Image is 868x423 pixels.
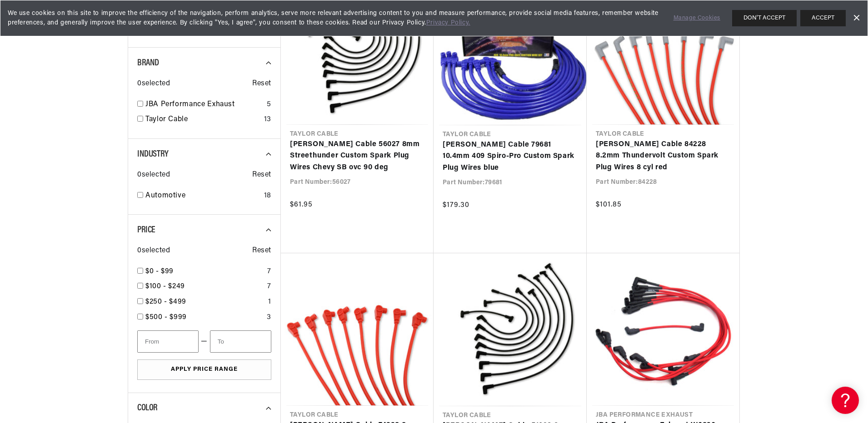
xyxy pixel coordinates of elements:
span: Price [137,226,155,235]
span: Industry [137,150,169,159]
button: ACCEPT [800,10,846,26]
div: 3 [267,312,271,324]
input: From [137,330,199,353]
a: Dismiss Banner [849,11,863,25]
span: Reset [252,245,271,257]
div: 13 [264,114,271,126]
a: JBA Performance Exhaust [145,99,263,111]
button: DON'T ACCEPT [732,10,797,26]
div: 7 [267,281,271,293]
div: 1 [268,296,271,308]
span: $500 - $999 [145,314,187,321]
a: [PERSON_NAME] Cable 84228 8.2mm Thundervolt Custom Spark Plug Wires 8 cyl red [596,139,730,174]
a: Manage Cookies [673,14,720,23]
div: 18 [264,190,271,202]
span: 0 selected [137,245,170,257]
div: 7 [267,266,271,278]
span: Color [137,403,158,413]
div: 5 [267,99,271,111]
a: [PERSON_NAME] Cable 56027 8mm Streethunder Custom Spark Plug Wires Chevy SB ovc 90 deg [290,139,424,174]
span: $100 - $249 [145,283,185,290]
span: $0 - $99 [145,268,174,275]
span: 0 selected [137,78,170,90]
a: Taylor Cable [145,114,260,126]
a: Automotive [145,190,260,202]
span: 0 selected [137,169,170,181]
a: Privacy Policy. [426,20,470,26]
input: To [210,330,271,353]
a: [PERSON_NAME] Cable 79681 10.4mm 409 Spiro-Pro Custom Spark Plug Wires blue [443,139,578,174]
span: We use cookies on this site to improve the efficiency of the navigation, perform analytics, serve... [8,9,661,28]
span: $250 - $499 [145,298,186,305]
span: Reset [252,169,271,181]
span: Reset [252,78,271,90]
span: — [201,336,208,348]
span: Brand [137,59,159,68]
button: Apply Price Range [137,359,271,380]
